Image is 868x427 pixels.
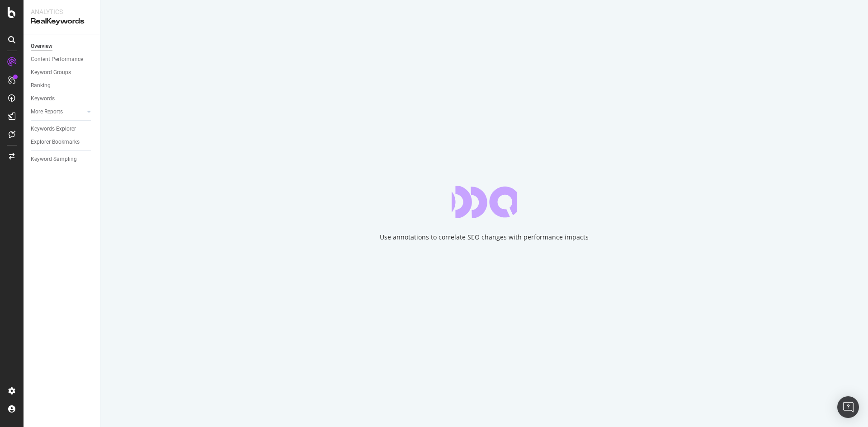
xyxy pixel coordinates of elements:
[31,7,93,16] div: Analytics
[31,94,94,103] a: Keywords
[31,55,83,64] div: Content Performance
[31,81,51,90] div: Ranking
[31,68,71,77] div: Keyword Groups
[31,107,63,117] div: More Reports
[380,233,589,242] div: Use annotations to correlate SEO changes with performance impacts
[31,124,76,134] div: Keywords Explorer
[31,42,94,51] a: Overview
[31,81,94,90] a: Ranking
[31,94,55,103] div: Keywords
[31,68,94,77] a: Keyword Groups
[31,137,94,147] a: Explorer Bookmarks
[31,55,94,64] a: Content Performance
[31,155,77,164] div: Keyword Sampling
[31,124,94,134] a: Keywords Explorer
[452,186,517,218] div: animation
[31,16,93,27] div: RealKeywords
[31,107,85,117] a: More Reports
[31,137,80,147] div: Explorer Bookmarks
[837,396,859,418] div: Open Intercom Messenger
[31,42,52,51] div: Overview
[31,155,94,164] a: Keyword Sampling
